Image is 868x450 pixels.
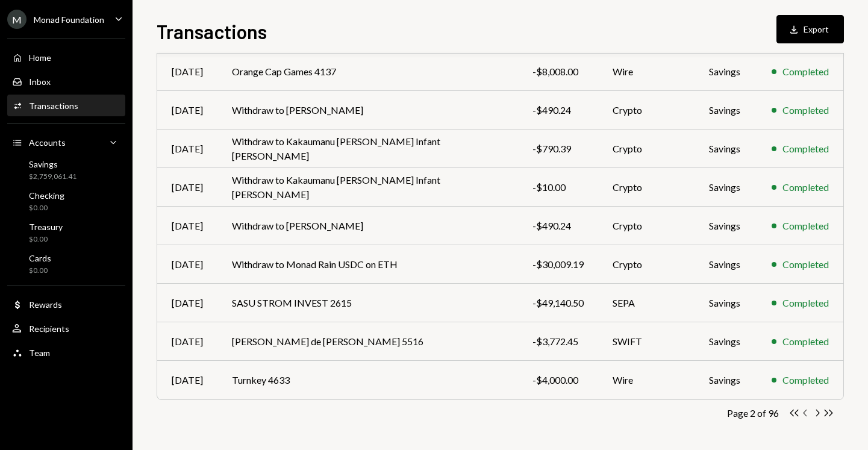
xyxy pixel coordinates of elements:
[598,245,695,284] td: Crypto
[532,180,584,195] div: -$10.00
[29,77,51,87] div: Inbox
[598,361,695,399] td: Wire
[776,15,844,43] button: Export
[7,46,125,68] a: Home
[532,296,584,310] div: -$49,140.50
[7,187,125,216] a: Checking$0.00
[782,373,829,387] div: Completed
[695,52,757,91] td: Savings
[217,168,518,207] td: Withdraw to Kakaumanu [PERSON_NAME] Infant [PERSON_NAME]
[7,70,125,92] a: Inbox
[7,317,125,339] a: Recipients
[7,293,125,315] a: Rewards
[172,103,203,117] div: [DATE]
[217,322,518,361] td: [PERSON_NAME] de [PERSON_NAME] 5516
[172,64,203,79] div: [DATE]
[29,234,63,245] div: $0.00
[598,284,695,322] td: SEPA
[695,207,757,245] td: Savings
[157,19,267,43] h1: Transactions
[598,322,695,361] td: SWIFT
[695,130,757,168] td: Savings
[29,101,78,111] div: Transactions
[172,142,203,156] div: [DATE]
[532,334,584,349] div: -$3,772.45
[782,257,829,272] div: Completed
[172,180,203,195] div: [DATE]
[727,407,779,419] div: Page 2 of 96
[29,203,64,213] div: $0.00
[217,361,518,399] td: Turnkey 4633
[695,284,757,322] td: Savings
[782,296,829,310] div: Completed
[29,159,76,169] div: Savings
[782,142,829,156] div: Completed
[217,130,518,168] td: Withdraw to Kakaumanu [PERSON_NAME] Infant [PERSON_NAME]
[217,207,518,245] td: Withdraw to [PERSON_NAME]
[34,14,104,25] div: Monad Foundation
[782,334,829,349] div: Completed
[598,52,695,91] td: Wire
[695,245,757,284] td: Savings
[7,155,125,184] a: Savings$2,759,061.41
[532,257,584,272] div: -$30,009.19
[29,190,64,201] div: Checking
[695,361,757,399] td: Savings
[532,64,584,79] div: -$8,008.00
[29,348,50,358] div: Team
[695,91,757,130] td: Savings
[217,245,518,284] td: Withdraw to Monad Rain USDC on ETH
[532,103,584,117] div: -$490.24
[782,103,829,117] div: Completed
[29,266,51,276] div: $0.00
[782,64,829,79] div: Completed
[532,142,584,156] div: -$790.39
[7,131,125,153] a: Accounts
[172,257,203,272] div: [DATE]
[29,299,62,310] div: Rewards
[172,296,203,310] div: [DATE]
[598,91,695,130] td: Crypto
[598,207,695,245] td: Crypto
[29,137,66,148] div: Accounts
[217,284,518,322] td: SASU STROM INVEST 2615
[172,219,203,233] div: [DATE]
[29,323,69,334] div: Recipients
[782,219,829,233] div: Completed
[29,172,76,182] div: $2,759,061.41
[695,168,757,207] td: Savings
[532,373,584,387] div: -$4,000.00
[7,10,27,29] div: M
[217,52,518,91] td: Orange Cap Games 4137
[782,180,829,195] div: Completed
[172,334,203,349] div: [DATE]
[217,91,518,130] td: Withdraw to [PERSON_NAME]
[29,222,63,232] div: Treasury
[172,373,203,387] div: [DATE]
[7,218,125,247] a: Treasury$0.00
[598,130,695,168] td: Crypto
[532,219,584,233] div: -$490.24
[7,342,125,363] a: Team
[7,249,125,278] a: Cards$0.00
[7,95,125,116] a: Transactions
[29,253,51,263] div: Cards
[29,52,51,63] div: Home
[695,322,757,361] td: Savings
[598,168,695,207] td: Crypto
